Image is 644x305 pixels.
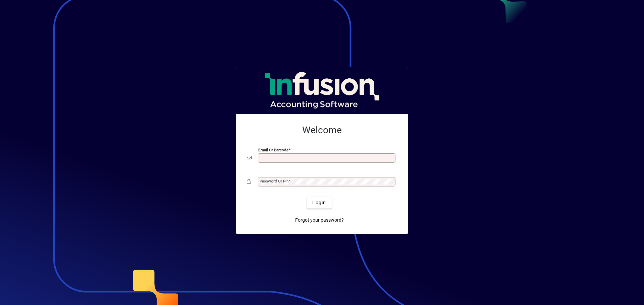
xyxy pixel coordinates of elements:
[307,197,331,209] button: Login
[260,179,288,183] mat-label: Password or Pin
[247,125,397,136] h2: Welcome
[312,199,326,206] span: Login
[295,217,344,224] span: Forgot your password?
[292,214,346,226] a: Forgot your password?
[258,148,288,152] mat-label: Email or Barcode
